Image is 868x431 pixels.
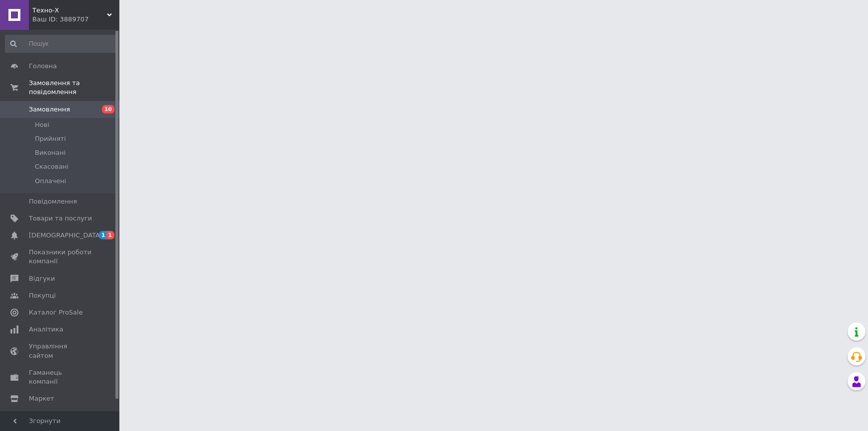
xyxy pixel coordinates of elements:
[29,394,54,403] span: Маркет
[5,35,117,53] input: Пошук
[29,308,83,317] span: Каталог ProSale
[106,231,114,239] span: 1
[29,274,55,283] span: Відгуки
[29,291,56,300] span: Покупці
[29,368,92,386] span: Гаманець компанії
[32,6,107,15] span: Техно-Х
[35,120,49,129] span: Нові
[29,62,57,71] span: Головна
[29,231,102,240] span: [DEMOGRAPHIC_DATA]
[102,105,114,113] span: 10
[29,342,92,360] span: Управління сайтом
[35,134,66,143] span: Прийняті
[29,105,70,114] span: Замовлення
[35,177,66,186] span: Оплачені
[32,15,119,24] div: Ваш ID: 3889707
[29,197,77,206] span: Повідомлення
[29,214,92,223] span: Товари та послуги
[29,248,92,266] span: Показники роботи компанії
[99,231,107,239] span: 1
[35,162,69,171] span: Скасовані
[29,79,119,97] span: Замовлення та повідомлення
[35,148,66,157] span: Виконані
[29,325,63,334] span: Аналітика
